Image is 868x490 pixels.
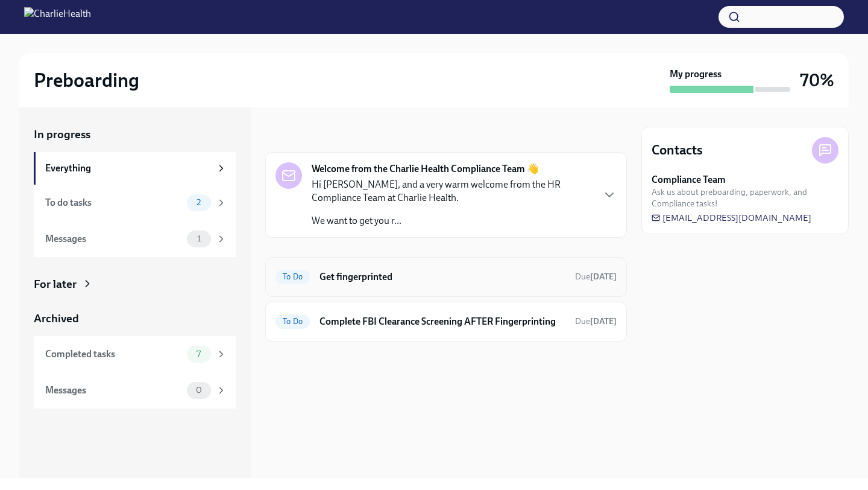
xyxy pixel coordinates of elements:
a: To DoGet fingerprintedDue[DATE] [275,267,617,287]
a: Archived [34,311,236,326]
strong: Welcome from the Charlie Health Compliance Team 👋 [312,162,539,176]
h2: Preboarding [34,68,139,92]
strong: [DATE] [590,272,617,282]
a: [EMAIL_ADDRESS][DOMAIN_NAME] [652,212,811,224]
a: Messages1 [34,221,236,257]
span: Ask us about preboarding, paperwork, and Compliance tasks! [652,186,838,209]
div: Messages [45,232,182,246]
span: Due [575,316,617,326]
span: To Do [275,317,310,326]
div: Completed tasks [45,348,182,361]
p: We want to get you r... [312,214,593,227]
span: 2 [189,198,208,207]
a: Everything [34,152,236,185]
span: Due [575,272,617,282]
h6: Get fingerprinted [319,270,565,284]
a: To do tasks2 [34,185,236,221]
div: Messages [45,384,182,397]
div: For later [34,276,77,292]
p: Hi [PERSON_NAME], and a very warm welcome from the HR Compliance Team at Charlie Health. [312,178,593,205]
span: 1 [190,234,208,243]
span: 7 [189,349,208,358]
span: To Do [275,272,310,281]
strong: My progress [670,68,722,81]
a: In progress [34,127,236,142]
img: CharlieHealth [24,7,91,27]
a: To DoComplete FBI Clearance Screening AFTER FingerprintingDue[DATE] [275,312,617,331]
span: 0 [189,386,209,395]
div: To do tasks [45,196,182,209]
a: Messages0 [34,372,236,409]
div: Everything [45,162,211,175]
strong: [DATE] [590,316,617,326]
h3: 70% [800,69,834,91]
a: Completed tasks7 [34,336,236,372]
strong: Compliance Team [652,173,726,186]
a: For later [34,276,236,292]
span: August 24th, 2025 08:00 [575,271,617,282]
span: August 27th, 2025 08:00 [575,316,617,327]
div: In progress [265,127,322,142]
h6: Complete FBI Clearance Screening AFTER Fingerprinting [319,315,565,328]
h4: Contacts [652,141,703,159]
